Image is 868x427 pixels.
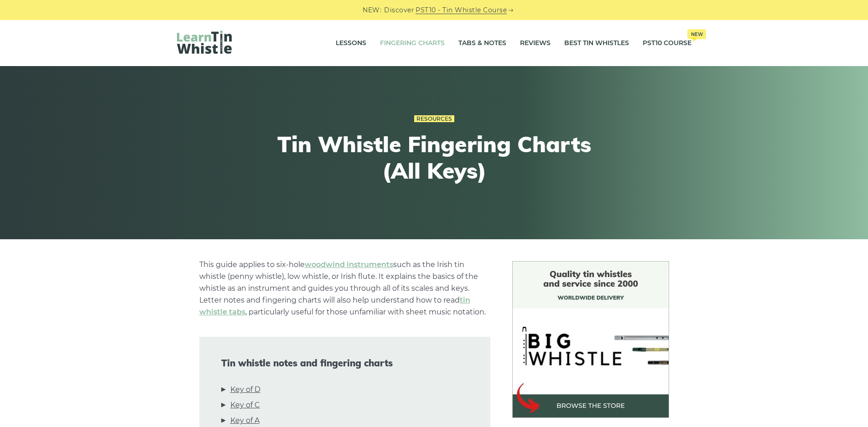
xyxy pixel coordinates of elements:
a: Reviews [520,32,551,55]
h1: Tin Whistle Fingering Charts (All Keys) [266,131,602,184]
a: Lessons [336,32,366,55]
a: Tabs & Notes [458,32,506,55]
a: Best Tin Whistles [564,32,629,55]
span: Tin whistle notes and fingering charts [221,358,468,369]
a: woodwind instruments [305,260,393,269]
a: Key of D [230,384,260,396]
a: PST10 CourseNew [643,32,691,55]
a: Fingering Charts [380,32,445,55]
img: LearnTinWhistle.com [177,31,232,54]
p: This guide applies to six-hole such as the Irish tin whistle (penny whistle), low whistle, or Iri... [199,259,490,318]
a: Resources [414,115,454,123]
a: Key of A [230,415,260,427]
img: BigWhistle Tin Whistle Store [512,261,669,418]
span: New [687,29,706,39]
a: Key of C [230,399,260,411]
